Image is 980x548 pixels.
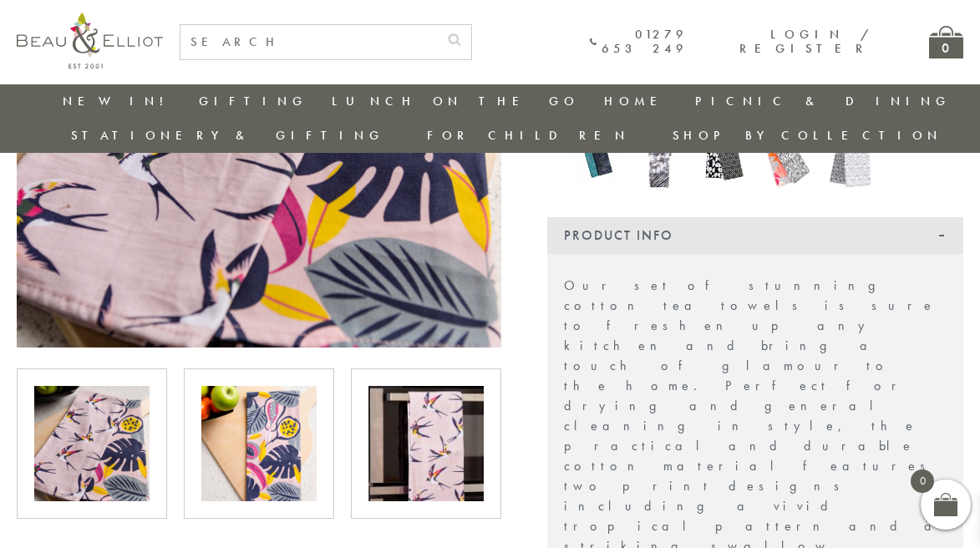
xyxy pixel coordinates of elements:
a: Vibe Cotton Twin Pack of Tea Towels [827,127,874,192]
img: Guatemala Twin Pack of Tea Towels [368,386,484,501]
img: Botanicals Set of 2 tea towels [572,134,619,181]
img: logo [17,13,163,68]
a: Shop by collection [673,127,942,144]
span: 0 [911,469,934,493]
img: Tribal Fusion Twin Pack of Tea Towels [764,127,810,188]
a: Tribal Fusion Twin Pack of Tea Towels [764,127,810,192]
a: Stationery & Gifting [71,127,384,144]
a: 01279 653 249 [590,28,688,57]
a: Monochrome Tea Towels [700,134,747,185]
a: For Children [427,127,630,144]
a: Gifting [199,93,307,109]
img: Vibe Cotton Twin Pack of Tea Towels [827,127,874,188]
a: Botanicals Set of 2 tea towels [572,134,619,185]
a: New in! [63,93,175,109]
a: Madagascar Twin Pack of Tea Towels [637,127,683,192]
img: Guatemala Twin Pack of Tea Towels [201,386,317,501]
div: Product Info [547,217,963,254]
a: Home [604,93,671,109]
a: Lunch On The Go [332,93,579,109]
img: Monochrome Tea Towels [700,134,747,181]
img: Guatemala Twin Pack of Tea Towels [34,386,150,501]
a: 0 [929,26,963,58]
input: SEARCH [180,25,438,59]
img: Madagascar Twin Pack of Tea Towels [637,127,683,188]
a: Login / Register [739,26,871,57]
a: Picnic & Dining [695,93,951,109]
